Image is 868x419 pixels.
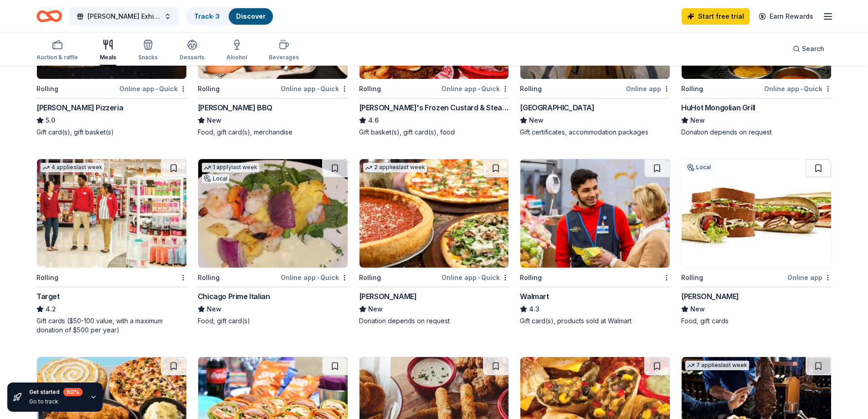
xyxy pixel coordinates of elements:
div: 60 % [63,388,82,396]
button: Alcohol [226,36,247,66]
div: Rolling [198,83,220,94]
div: Target [36,291,60,302]
img: Image for Giordano's [360,159,509,268]
div: 1 apply last week [202,163,259,172]
span: • [317,274,319,281]
div: Rolling [520,272,542,283]
div: Alcohol [226,54,247,61]
div: Rolling [359,272,381,283]
div: Rolling [359,83,381,94]
div: 7 applies last week [685,361,749,370]
button: Desserts [180,36,205,66]
button: Search [786,40,832,58]
a: Image for Giordano's2 applieslast weekRollingOnline app•Quick[PERSON_NAME]NewDonation depends on ... [359,159,509,326]
span: • [478,274,480,281]
div: Online app [787,272,832,283]
div: Get started [29,388,82,396]
a: Image for Chicago Prime Italian1 applylast weekLocalRollingOnline app•QuickChicago Prime ItalianN... [198,159,348,326]
button: Snacks [138,36,158,66]
div: Walmart [520,291,549,302]
span: • [317,85,319,93]
a: Image for WalmartRollingWalmart4.3Gift card(s), products sold at Walmart [520,159,670,326]
span: • [801,85,802,93]
button: Auction & raffle [36,36,78,66]
span: New [207,115,221,126]
div: 4 applies last week [41,163,104,172]
a: Discover [236,12,266,20]
span: [PERSON_NAME] Exhibition Opening [87,11,160,22]
div: Auction & raffle [36,54,78,61]
div: [PERSON_NAME] BBQ [198,102,272,113]
div: Food, gift card(s) [198,316,348,326]
div: Rolling [681,272,703,283]
div: Online app Quick [281,83,348,94]
span: • [478,85,480,93]
button: [PERSON_NAME] Exhibition Opening [69,7,179,26]
span: • [156,85,158,93]
img: Image for Chicago Prime Italian [198,159,348,268]
div: Gift basket(s), gift card(s), food [359,128,509,137]
div: [PERSON_NAME]'s Frozen Custard & Steakburgers [359,102,509,113]
div: Gift cards ($50-100 value, with a maximum donation of $500 per year) [36,316,187,335]
span: New [529,115,544,126]
div: [PERSON_NAME] [681,291,739,302]
div: Rolling [198,272,220,283]
div: HuHot Mongolian Grill [681,102,755,113]
div: Online app Quick [442,272,509,283]
img: Image for Target [37,159,186,268]
div: Snacks [138,54,158,61]
div: Food, gift cards [681,316,832,326]
div: Gift card(s), gift basket(s) [36,128,187,137]
div: Chicago Prime Italian [198,291,270,302]
div: Rolling [520,83,542,94]
span: New [690,115,705,126]
span: 4.6 [368,115,379,126]
a: Home [36,5,62,27]
a: Start free trial [682,8,750,25]
a: Earn Rewards [753,8,819,25]
span: New [207,304,221,315]
a: Image for Milio'sLocalRollingOnline app[PERSON_NAME]NewFood, gift cards [681,159,832,326]
div: [GEOGRAPHIC_DATA] [520,102,594,113]
div: Donation depends on request [681,128,832,137]
button: Track· 3Discover [186,7,274,26]
div: Online app [626,83,670,94]
div: Meals [100,54,116,61]
div: Local [202,174,229,183]
div: Desserts [180,54,205,61]
div: Rolling [36,83,58,94]
span: 5.0 [46,115,55,126]
div: Online app Quick [442,83,509,94]
img: Image for Milio's [682,159,831,268]
div: Rolling [36,272,58,283]
span: 4.3 [529,304,539,315]
div: Beverages [269,54,299,61]
button: Beverages [269,36,299,66]
div: Donation depends on request [359,316,509,326]
a: Track· 3 [194,12,220,20]
div: Online app Quick [281,272,348,283]
div: Rolling [681,83,703,94]
div: Go to track [29,398,82,405]
div: Local [685,163,713,172]
span: Search [802,43,824,54]
div: Gift certificates, accommodation packages [520,128,670,137]
div: Food, gift card(s), merchandise [198,128,348,137]
img: Image for Walmart [520,159,670,268]
div: Online app Quick [119,83,187,94]
a: Image for Target4 applieslast weekRollingTarget4.2Gift cards ($50-100 value, with a maximum donat... [36,159,187,335]
div: Gift card(s), products sold at Walmart [520,316,670,326]
div: Online app Quick [764,83,832,94]
span: 4.2 [46,304,56,315]
span: New [368,304,383,315]
div: [PERSON_NAME] [359,291,417,302]
button: Meals [100,36,116,66]
div: 2 applies last week [363,163,427,172]
div: [PERSON_NAME] Pizzeria [36,102,123,113]
span: New [690,304,705,315]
